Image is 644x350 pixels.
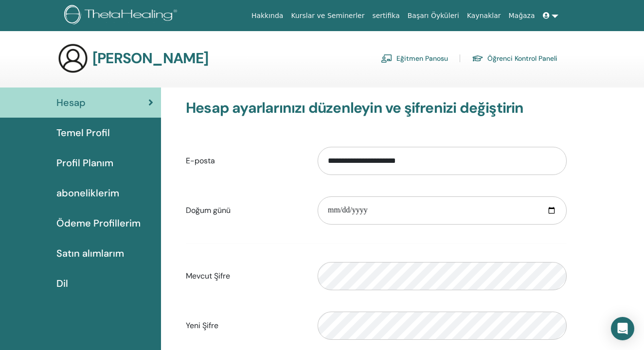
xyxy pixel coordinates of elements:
span: Ödeme Profillerim [56,216,141,230]
span: Satın alımlarım [56,246,124,261]
span: Profil Planım [56,156,113,170]
img: chalkboard-teacher.svg [381,54,393,63]
label: Doğum günü [179,201,310,220]
img: logo.png [64,5,180,27]
a: Eğitmen Panosu [381,51,448,66]
span: aboneliklerim [56,186,119,200]
span: Dil [56,276,68,291]
a: Öğrenci Kontrol Paneli [472,51,557,66]
img: graduation-cap.svg [472,54,483,63]
span: Hesap [56,95,86,110]
label: Yeni Şifre [179,316,310,335]
a: Mağaza [504,7,538,25]
a: sertifika [368,7,403,25]
h3: Hesap ayarlarınızı düzenleyin ve şifrenizi değiştirin [186,99,567,117]
a: Kaynaklar [463,7,505,25]
label: Mevcut Şifre [179,267,310,285]
a: Başarı Öyküleri [404,7,463,25]
a: Hakkında [248,7,287,25]
span: Temel Profil [56,125,110,140]
h3: [PERSON_NAME] [92,50,209,67]
div: Open Intercom Messenger [611,317,634,340]
a: Kurslar ve Seminerler [287,7,368,25]
img: generic-user-icon.jpg [57,43,89,74]
label: E-posta [179,152,310,170]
